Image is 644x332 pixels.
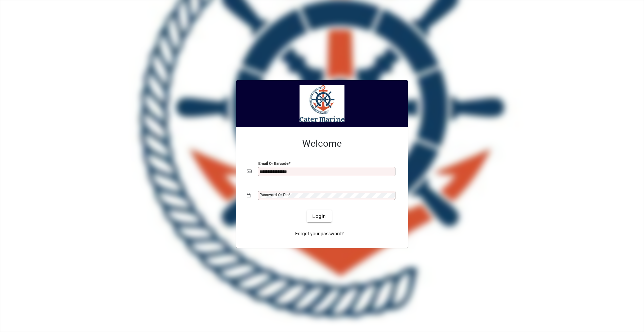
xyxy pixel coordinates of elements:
h2: Welcome [247,138,397,149]
mat-label: Password or Pin [260,192,288,197]
span: Forgot your password? [295,230,344,237]
span: Login [312,213,326,220]
button: Login [307,210,331,222]
a: Forgot your password? [292,228,346,240]
mat-label: Email or Barcode [258,161,288,166]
